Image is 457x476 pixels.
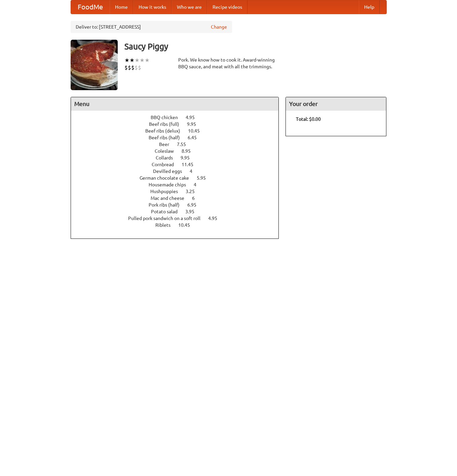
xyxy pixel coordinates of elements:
[149,135,209,140] a: Beef ribs (half) 6.45
[159,142,176,147] span: Beer
[188,128,206,134] span: 10.45
[128,216,207,221] span: Pulled pork sandwich on a soft roll
[140,175,196,181] span: German chocolate cake
[194,182,203,187] span: 4
[140,175,218,181] a: German chocolate cake 5.95
[197,175,213,181] span: 5.95
[149,202,209,208] a: Pork ribs (half) 6.95
[172,0,207,14] a: Who we are
[128,64,131,71] li: $
[211,24,227,30] a: Change
[149,202,186,208] span: Pork ribs (half)
[135,57,140,64] li: ★
[124,40,387,53] h3: Saucy Piggy
[156,155,202,160] a: Collards 9.95
[153,169,205,174] a: Devilled eggs 4
[138,64,141,71] li: $
[133,0,172,14] a: How it works
[150,189,207,194] a: Hushpuppies 3.25
[192,195,201,201] span: 6
[71,0,110,14] a: FoodMe
[128,216,230,221] a: Pulled pork sandwich on a soft roll 4.95
[296,116,321,122] b: Total: $0.00
[186,189,201,194] span: 3.25
[129,57,135,64] li: ★
[156,155,180,160] span: Collards
[71,21,232,33] div: Deliver to: [STREET_ADDRESS]
[145,128,212,134] a: Beef ribs (delux) 10.45
[208,216,224,221] span: 4.95
[149,182,209,187] a: Housemade chips 4
[155,148,203,154] a: Coleslaw 8.95
[149,121,208,127] a: Beef ribs (full) 9.95
[151,115,207,120] a: BBQ chicken 4.95
[151,195,207,201] a: Mac and cheese 6
[152,162,181,167] span: Cornbread
[71,40,118,90] img: angular.jpg
[149,121,186,127] span: Beef ribs (full)
[187,202,203,208] span: 6.95
[71,97,279,111] h4: Menu
[178,57,279,70] div: Pork. We know how to cook it. Award-winning BBQ sauce, and meat with all the trimmings.
[151,209,207,214] a: Potato salad 3.95
[188,135,203,140] span: 6.45
[145,128,187,134] span: Beef ribs (delux)
[182,148,197,154] span: 8.95
[131,64,135,71] li: $
[178,222,197,228] span: 10.45
[149,182,193,187] span: Housemade chips
[155,148,181,154] span: Coleslaw
[124,57,129,64] li: ★
[145,57,150,64] li: ★
[159,142,198,147] a: Beer 7.55
[177,142,193,147] span: 7.55
[151,209,184,214] span: Potato salad
[110,0,133,14] a: Home
[149,135,187,140] span: Beef ribs (half)
[186,115,201,120] span: 4.95
[187,121,203,127] span: 9.95
[150,189,185,194] span: Hushpuppies
[286,97,386,111] h4: Your order
[140,57,145,64] li: ★
[190,169,199,174] span: 4
[359,0,380,14] a: Help
[124,64,128,71] li: $
[153,169,189,174] span: Devilled eggs
[151,115,185,120] span: BBQ chicken
[151,195,191,201] span: Mac and cheese
[155,222,202,228] a: Riblets 10.45
[207,0,247,14] a: Recipe videos
[185,209,201,214] span: 3.95
[155,222,177,228] span: Riblets
[135,64,138,71] li: $
[181,155,196,160] span: 9.95
[182,162,200,167] span: 11.45
[152,162,206,167] a: Cornbread 11.45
